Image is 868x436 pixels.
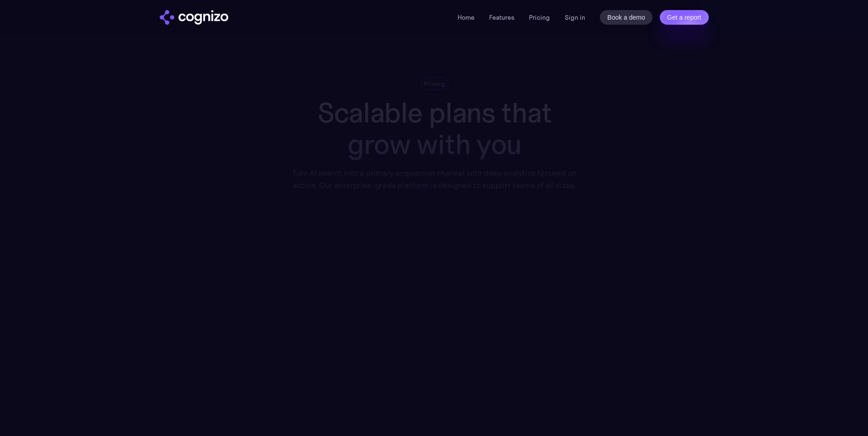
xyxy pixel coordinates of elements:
[160,10,228,25] img: cognizo logo
[529,13,550,21] a: Pricing
[458,13,474,21] a: Home
[160,10,228,25] a: home
[600,10,652,25] a: Book a demo
[285,97,582,160] h1: Scalable plans that grow with you
[660,10,709,25] a: Get a report
[424,79,445,88] div: Pricing
[489,13,514,21] a: Features
[565,12,585,23] a: Sign in
[285,167,582,191] div: Turn AI search into a primary acquisition channel with deep analytics focused on action. Our ente...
